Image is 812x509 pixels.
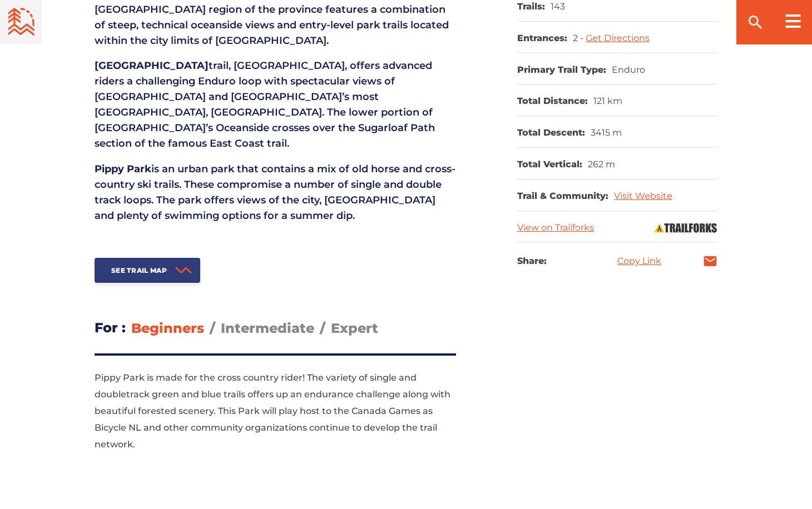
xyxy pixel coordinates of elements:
[614,191,672,201] a: Visit Website
[588,159,615,171] dd: 262 m
[517,1,545,13] dt: Trails:
[95,258,200,283] a: See Trail Map
[617,257,661,266] a: Copy Link
[573,33,586,43] span: 2
[331,320,378,336] span: Expert
[95,161,456,223] p: is an urban park that contains a mix of old horse and cross-country ski trails. These compromise ...
[703,254,717,268] a: mail
[517,127,585,139] dt: Total Descent:
[95,59,209,72] strong: [GEOGRAPHIC_DATA]
[517,253,547,269] h3: Share:
[746,13,764,31] ion-icon: search
[653,222,717,233] img: Trailforks
[612,64,645,76] dd: Enduro
[517,64,606,76] dt: Primary Trail Type:
[221,320,314,336] span: Intermediate
[95,163,151,175] strong: Pippy Park
[111,266,167,275] span: See Trail Map
[517,96,588,107] dt: Total Distance:
[593,96,622,107] dd: 121 km
[517,191,608,202] dt: Trail & Community:
[586,33,650,43] a: Get Directions
[95,58,456,151] p: trail, [GEOGRAPHIC_DATA], offers advanced riders a challenging Enduro loop with spectacular views...
[591,127,622,139] dd: 3415 m
[517,222,594,233] a: View on Trailforks
[551,1,565,13] dd: 143
[131,320,204,336] span: Beginners
[95,372,450,450] span: Pippy Park is made for the cross country rider! The variety of single and doubletrack green and b...
[517,33,567,44] dt: Entrances:
[517,159,582,171] dt: Total Vertical:
[95,316,126,340] h3: For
